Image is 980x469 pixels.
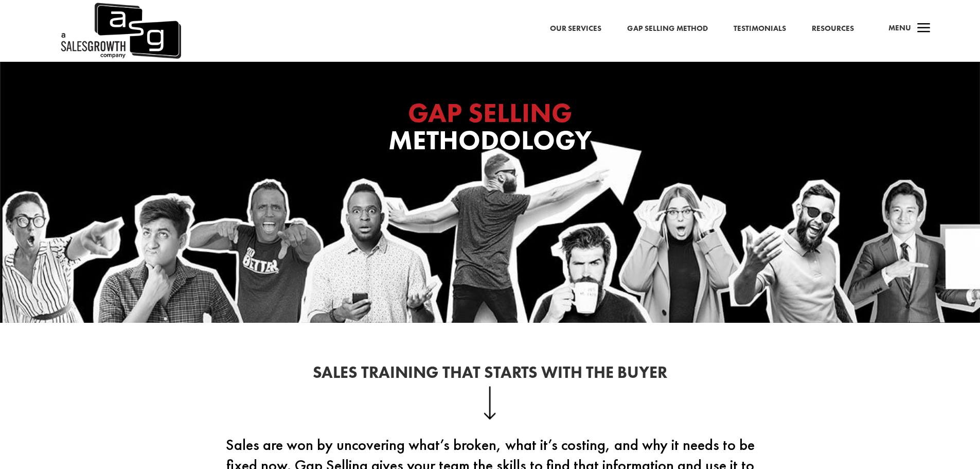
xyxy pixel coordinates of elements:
a: Our Services [550,22,601,36]
h2: Sales Training That Starts With the Buyer [212,364,768,386]
span: GAP SELLING [408,95,572,130]
a: Testimonials [734,22,786,36]
a: Gap Selling Method [627,22,708,36]
span: Menu [888,23,911,33]
img: down-arrow [484,386,496,419]
h1: Methodology [284,99,696,159]
a: Resources [812,22,854,36]
span: a [914,19,934,39]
